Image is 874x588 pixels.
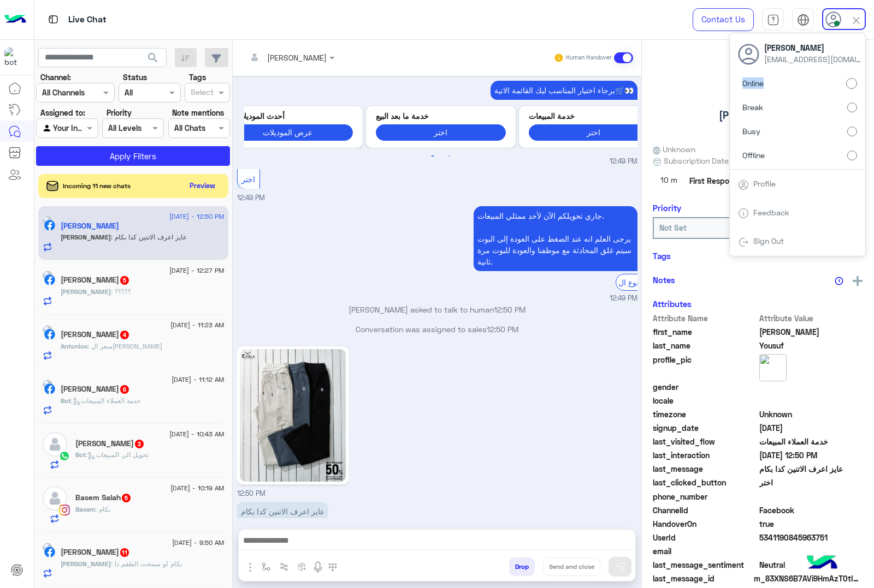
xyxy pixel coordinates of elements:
[653,573,752,584] span: last_message_id
[693,8,754,31] a: Contact Us
[257,557,275,575] button: select flow
[293,557,311,575] button: create order
[653,354,757,379] span: profile_pic
[237,194,265,202] span: 12:49 PM
[835,277,843,285] img: notes
[742,149,765,161] span: Offline
[759,409,864,420] span: Unknown
[847,127,857,136] input: Busy
[762,8,784,31] a: tab
[610,293,637,304] span: 12:49 PM
[653,395,757,406] span: locale
[111,560,182,568] span: بكام لو سمحت الطقم دا
[169,429,224,439] span: [DATE] - 10:43 AM
[653,313,757,324] span: Attribute Name
[43,543,52,553] img: picture
[616,274,668,291] div: الرجوع ال Bot
[43,432,67,457] img: defaultAdmin.png
[759,340,864,351] span: Yousuf
[43,216,52,226] img: picture
[172,375,224,385] span: [DATE] - 11:12 AM
[122,494,131,502] span: 5
[653,436,757,447] span: last_visited_flow
[223,110,353,122] p: أحدث الموديلات 👕
[653,275,675,285] h6: Notes
[43,486,67,511] img: defaultAdmin.png
[738,237,749,248] img: tab
[4,8,26,31] img: Logo
[185,178,220,194] button: Preview
[474,206,637,271] p: 12/9/2025, 12:49 PM
[311,561,324,574] img: send voice note
[653,326,757,338] span: first_name
[87,342,162,350] span: سعر الجاكت كام
[767,14,779,26] img: tab
[509,557,535,576] button: Drop
[61,385,130,394] h5: Ahmed Shaban
[543,557,600,576] button: Send and close
[742,125,760,137] span: Busy
[653,143,695,155] span: Unknown
[61,397,71,405] span: Bot
[759,491,864,502] span: null
[146,51,160,64] span: search
[120,385,129,394] span: 6
[43,271,52,280] img: picture
[71,397,140,405] span: : خدمة العملاء المبيعات
[797,14,810,26] img: tab
[664,155,758,166] span: Subscription Date : [DATE]
[653,409,757,420] span: timezone
[491,81,637,100] p: 12/9/2025, 12:49 PM
[46,13,60,26] img: tab
[653,449,757,461] span: last_interaction
[280,562,288,571] img: Trigger scenario
[719,109,798,122] h5: [PERSON_NAME]
[61,275,130,285] h5: Mohamed Hassan
[803,544,841,583] img: hulul-logo.png
[237,502,328,521] p: 12/9/2025, 12:50 PM
[653,251,863,261] h6: Tags
[653,545,757,557] span: email
[237,304,637,315] p: [PERSON_NAME] asked to talk to human
[444,151,454,162] button: 2 of 2
[759,449,864,461] span: 2025-09-12T09:50:31.396Z
[759,463,864,475] span: عايز اعرف الاتنين كدا بكام
[653,171,686,190] span: 10 m
[61,221,119,231] h5: Mohamed Yousuf
[107,107,132,118] label: Priority
[223,124,353,140] button: عرض الموديلات
[40,107,85,118] label: Assigned to:
[189,86,214,100] div: Select
[653,518,757,530] span: HandoverOn
[86,451,149,459] span: : تحويل الي المبيعات
[653,422,757,434] span: signup_date
[135,440,144,448] span: 3
[237,323,637,335] p: Conversation was assigned to sales
[44,274,55,285] img: Facebook
[653,381,757,393] span: gender
[61,548,130,557] h5: Mohamed Osama Laban
[68,13,107,27] p: Live Chat
[44,329,55,340] img: Facebook
[140,48,167,71] button: search
[487,325,518,334] span: 12:50 PM
[43,325,52,335] img: picture
[759,477,864,488] span: اختر
[241,175,255,184] span: اختر
[846,78,857,89] input: Online
[759,545,864,557] span: null
[169,212,224,221] span: [DATE] - 12:50 PM
[123,71,147,83] label: Status
[59,505,70,515] img: Instagram
[759,532,864,543] span: 5341190845963751
[61,330,130,339] h5: Antonios Mina
[759,436,864,447] span: خدمة العملاء المبيعات
[75,439,145,448] h5: Marina Bahaa
[75,493,132,502] h5: Basem Salah
[120,276,129,285] span: 5
[61,233,111,241] span: [PERSON_NAME]
[95,505,110,513] span: بكام
[36,146,230,166] button: Apply Filters
[529,124,659,140] button: اختر
[120,548,129,557] span: 11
